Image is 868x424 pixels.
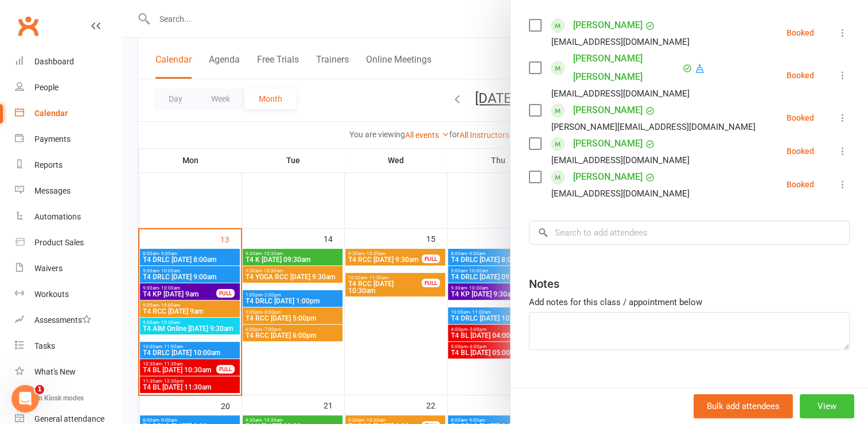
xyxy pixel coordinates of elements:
a: [PERSON_NAME] [573,16,643,34]
a: Calendar [15,101,121,126]
input: Search to add attendees [529,221,850,245]
div: Calendar [34,109,68,118]
a: Reports [15,152,121,178]
div: Product Sales [34,238,84,247]
a: Dashboard [15,49,121,75]
span: 1 [35,385,44,394]
div: Waivers [34,264,63,273]
div: Reports [34,160,63,169]
div: General attendance [34,414,104,423]
div: Booked [787,71,814,79]
a: Payments [15,126,121,152]
div: Messages [34,186,71,195]
div: [EMAIL_ADDRESS][DOMAIN_NAME] [551,86,690,101]
iframe: Intercom live chat [11,385,39,413]
div: Workouts [34,290,69,299]
div: Tasks [34,341,55,350]
a: [PERSON_NAME] [573,168,643,186]
a: Messages [15,178,121,204]
a: [PERSON_NAME] [PERSON_NAME] [573,49,680,86]
a: Product Sales [15,230,121,256]
div: Payments [34,134,71,144]
div: Booked [787,180,814,188]
a: Clubworx [14,11,42,40]
a: [PERSON_NAME] [573,134,643,153]
div: Notes [529,276,559,292]
div: Booked [787,147,814,155]
a: [PERSON_NAME] [573,101,643,120]
div: [EMAIL_ADDRESS][DOMAIN_NAME] [551,186,690,201]
a: Automations [15,204,121,230]
a: Workouts [15,282,121,307]
a: Assessments [15,307,121,333]
div: Booked [787,114,814,122]
div: Assessments [34,315,91,325]
div: Automations [34,212,81,221]
div: [EMAIL_ADDRESS][DOMAIN_NAME] [551,34,690,49]
div: What's New [34,367,76,376]
div: People [34,83,59,92]
div: Booked [787,29,814,37]
div: Dashboard [34,57,74,66]
a: Waivers [15,256,121,282]
a: Tasks [15,333,121,359]
div: Add notes for this class / appointment below [529,295,850,309]
div: [PERSON_NAME][EMAIL_ADDRESS][DOMAIN_NAME] [551,120,756,134]
button: View [800,394,854,418]
a: People [15,75,121,101]
div: [EMAIL_ADDRESS][DOMAIN_NAME] [551,153,690,168]
a: What's New [15,359,121,385]
button: Bulk add attendees [694,394,793,418]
